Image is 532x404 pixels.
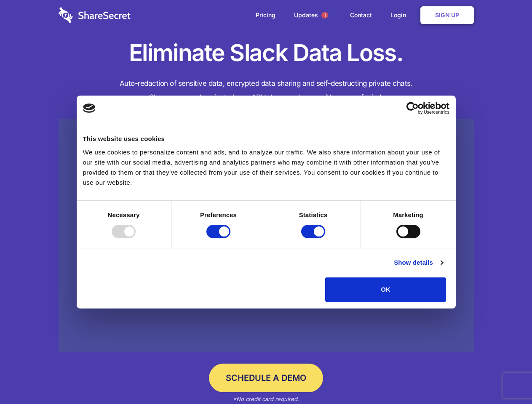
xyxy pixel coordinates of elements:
h4: Auto-redaction of sensitive data, encrypted data sharing and self-destructing private chats. Shar... [59,77,474,104]
strong: Necessary [108,211,140,218]
a: Wistia video thumbnail [59,119,474,352]
a: Contact [342,2,380,28]
strong: Statistics [299,211,328,218]
strong: Preferences [200,211,237,218]
strong: Marketing [393,211,423,218]
a: Usercentrics Cookiebot - opens in a new window [376,102,449,114]
button: OK [325,277,446,302]
em: *No credit card required. [233,396,299,402]
div: We use cookies to personalize content and ads, and to analyze our traffic. We also share informat... [83,147,449,188]
a: Login [382,2,419,28]
div: This website uses cookies [83,134,449,144]
a: Show details [394,258,443,268]
span: 1 [321,12,328,19]
img: logo-wordmark-white-trans-d4663122ce5f474addd5e946df7df03e33cb6a1c49d2221995e7729f52c070b2.svg [59,7,131,23]
a: Pricing [247,2,284,28]
a: Sign Up [420,6,474,24]
img: logo [83,104,96,113]
a: Schedule a Demo [209,364,323,392]
h1: Eliminate Slack Data Loss. [59,38,474,68]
